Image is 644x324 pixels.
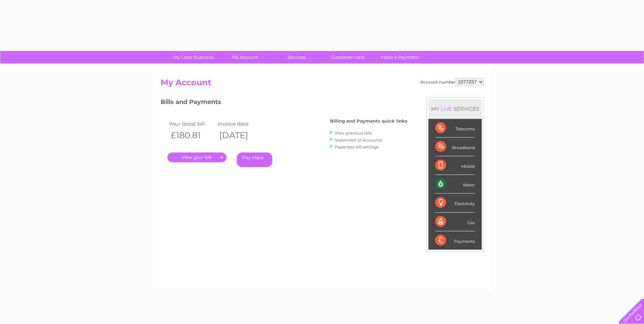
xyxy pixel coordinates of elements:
[216,128,265,142] th: [DATE]
[420,78,484,86] div: Account number
[435,231,475,250] div: Payments
[335,138,382,143] a: Statement of Accounts
[435,156,475,175] div: Mobile
[330,119,407,124] h4: Billing and Payments quick links
[216,119,265,128] td: Invoice date
[320,51,376,64] a: Customer Help
[237,152,272,167] a: Pay Here
[435,175,475,194] div: Water
[167,152,226,162] a: .
[335,144,379,149] a: Paperless bill settings
[428,99,482,119] div: MY SERVICES
[167,128,216,142] th: £180.81
[435,138,475,156] div: Broadband
[372,51,428,64] a: Make A Payment
[269,51,325,64] a: Services
[165,51,221,64] a: My Clear Business
[335,130,372,136] a: View previous bills
[435,119,475,138] div: Telecoms
[435,213,475,231] div: Gas
[435,194,475,212] div: Electricity
[439,106,454,112] div: LIVE
[217,51,273,64] a: My Account
[161,78,484,91] h2: My Account
[161,97,407,109] h3: Bills and Payments
[167,119,216,128] td: Your latest bill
